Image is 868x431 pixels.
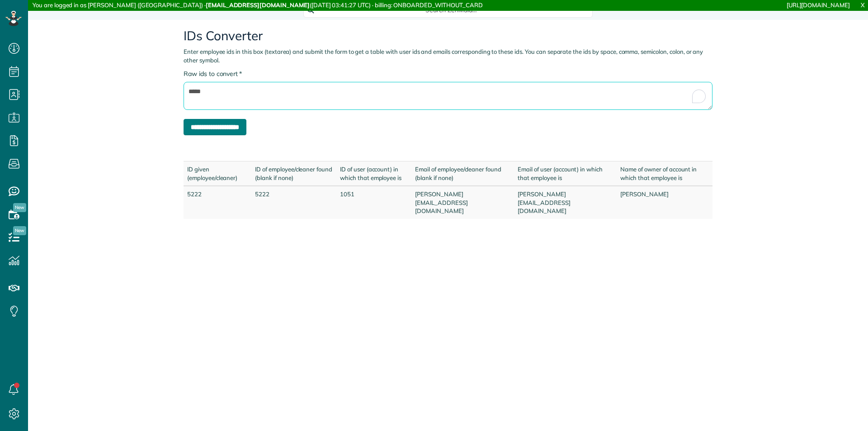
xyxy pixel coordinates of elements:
[514,161,617,186] td: Email of user (account) in which that employee is
[13,226,26,235] span: New
[184,82,712,110] textarea: To enrich screen reader interactions, please activate Accessibility in Grammarly extension settings
[251,161,336,186] td: ID of employee/cleaner found (blank if none)
[184,29,712,43] h2: IDs Converter
[514,186,617,219] td: [PERSON_NAME][EMAIL_ADDRESS][DOMAIN_NAME]
[411,186,514,219] td: [PERSON_NAME][EMAIL_ADDRESS][DOMAIN_NAME]
[617,161,712,186] td: Name of owner of account in which that employee is
[336,161,411,186] td: ID of user (account) in which that employee is
[336,186,411,219] td: 1051
[787,1,850,9] a: [URL][DOMAIN_NAME]
[184,69,242,78] label: Raw ids to convert
[206,1,310,9] strong: [EMAIL_ADDRESS][DOMAIN_NAME]
[617,186,712,219] td: [PERSON_NAME]
[184,47,712,65] p: Enter employee ids in this box (textarea) and submit the form to get a table with user ids and em...
[13,203,26,212] span: New
[184,186,251,219] td: 5222
[251,186,336,219] td: 5222
[184,161,251,186] td: ID given (employee/cleaner)
[411,161,514,186] td: Email of employee/cleaner found (blank if none)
